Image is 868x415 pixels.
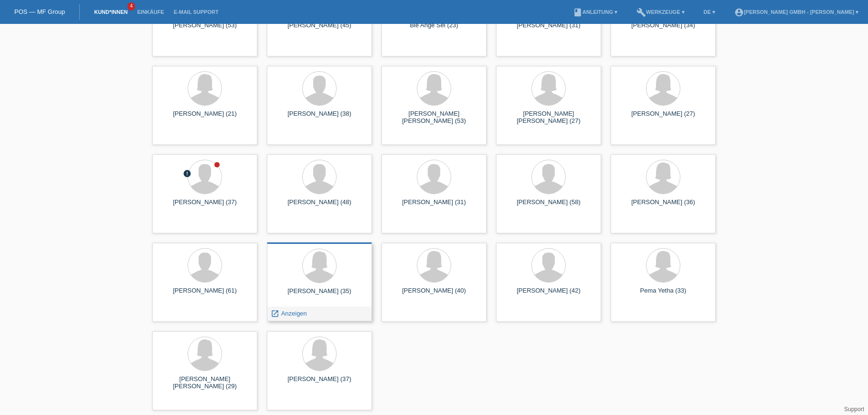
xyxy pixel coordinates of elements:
[618,198,708,214] div: [PERSON_NAME] (36)
[734,8,744,17] i: account_circle
[183,169,191,178] i: error
[275,287,364,303] div: [PERSON_NAME] (35)
[389,110,479,125] div: [PERSON_NAME] [PERSON_NAME] (53)
[568,9,622,15] a: bookAnleitung ▾
[632,9,689,15] a: buildWerkzeuge ▾
[160,287,250,302] div: [PERSON_NAME] (61)
[275,375,364,391] div: [PERSON_NAME] (37)
[14,8,65,15] a: POS — MF Group
[699,9,720,15] a: DE ▾
[271,309,279,318] i: launch
[281,310,307,317] span: Anzeigen
[389,198,479,214] div: [PERSON_NAME] (31)
[730,9,863,15] a: account_circle[PERSON_NAME] GmbH - [PERSON_NAME] ▾
[132,9,169,15] a: Einkäufe
[275,198,364,214] div: [PERSON_NAME] (48)
[160,22,250,37] div: [PERSON_NAME] (53)
[89,9,132,15] a: Kund*innen
[275,110,364,125] div: [PERSON_NAME] (38)
[504,110,593,125] div: [PERSON_NAME] [PERSON_NAME] (27)
[183,169,191,179] div: Unbestätigt, in Bearbeitung
[160,110,250,125] div: [PERSON_NAME] (21)
[127,2,135,11] span: 4
[389,287,479,302] div: [PERSON_NAME] (40)
[618,110,708,125] div: [PERSON_NAME] (27)
[618,22,708,37] div: [PERSON_NAME] (34)
[160,375,250,391] div: [PERSON_NAME] [PERSON_NAME] (29)
[169,9,223,15] a: E-Mail Support
[844,406,864,413] a: Support
[275,22,364,37] div: [PERSON_NAME] (45)
[636,8,646,17] i: build
[504,287,593,302] div: [PERSON_NAME] (42)
[504,22,593,37] div: [PERSON_NAME] (31)
[573,8,582,17] i: book
[389,22,479,37] div: Ble Ange Sei (23)
[160,198,250,214] div: [PERSON_NAME] (37)
[271,310,307,317] a: launch Anzeigen
[618,287,708,302] div: Pema Yetha (33)
[504,198,593,214] div: [PERSON_NAME] (58)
